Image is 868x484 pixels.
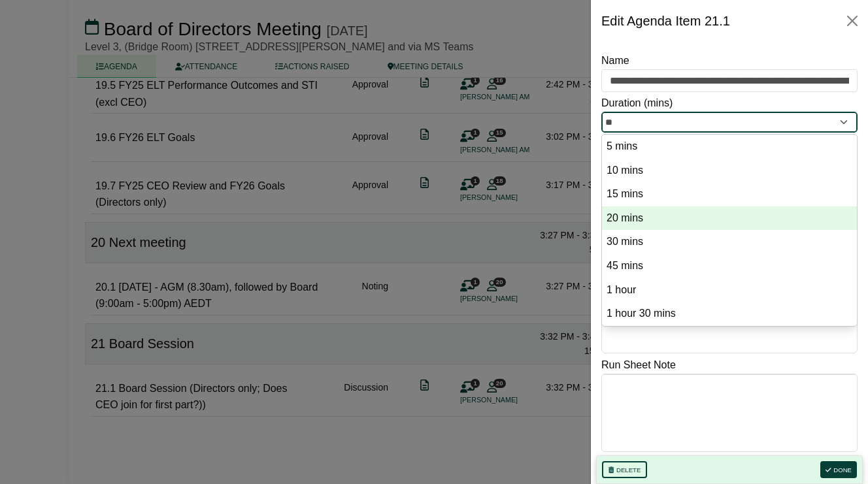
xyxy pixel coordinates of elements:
[605,210,854,227] option: 20 mins
[601,52,629,69] label: Name
[605,138,854,155] option: 5 mins
[605,186,854,203] option: 15 mins
[602,159,857,183] li: 10
[602,135,857,159] li: 5
[602,206,857,231] li: 20
[842,10,863,31] button: Close
[605,162,854,180] option: 10 mins
[602,230,857,254] li: 30
[602,278,857,302] li: 60
[602,254,857,278] li: 45
[601,95,673,112] label: Duration (mins)
[601,357,676,374] label: Run Sheet Note
[602,461,647,478] button: Delete
[605,233,854,251] option: 30 mins
[605,305,854,323] option: 1 hour 30 mins
[820,461,857,478] button: Done
[602,182,857,206] li: 15
[601,10,730,31] div: Edit Agenda Item 21.1
[605,282,854,299] option: 1 hour
[605,257,854,275] option: 45 mins
[602,302,857,326] li: 90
